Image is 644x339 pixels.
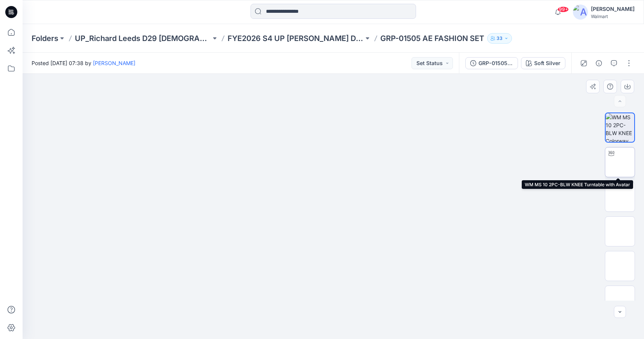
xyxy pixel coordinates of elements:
[534,59,560,67] div: Soft Silver
[32,59,135,67] span: Posted [DATE] 07:38 by
[93,60,135,66] a: [PERSON_NAME]
[557,6,569,12] span: 99+
[521,57,565,69] button: Soft Silver
[487,33,512,44] button: 33
[380,33,484,44] p: GRP-01505 AE FASHION SET
[497,34,503,43] p: 33
[75,33,211,44] a: UP_Richard Leeds D29 [DEMOGRAPHIC_DATA] Fashion Sleep
[593,57,605,69] button: Details
[465,57,518,69] button: GRP-01505 AE FASHION SET_REV03
[591,14,635,19] div: Walmart
[478,59,513,67] div: GRP-01505 AE FASHION SET_REV03
[32,33,58,44] a: Folders
[228,33,364,44] a: FYE2026 S4 UP [PERSON_NAME] D29 [DEMOGRAPHIC_DATA] Sleepwear-fashion
[606,113,634,142] img: WM MS 10 2PC-BLW KNEE Colorway wo Avatar
[591,5,635,14] div: [PERSON_NAME]
[573,5,588,20] img: avatar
